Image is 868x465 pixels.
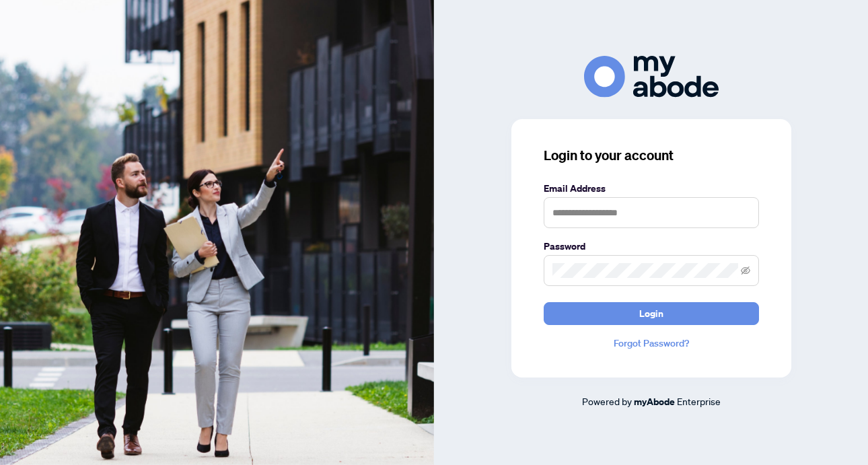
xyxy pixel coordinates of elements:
a: myAbode [634,394,675,409]
h3: Login to your account [544,146,759,165]
span: eye-invisible [741,266,750,275]
button: Login [544,302,759,325]
label: Email Address [544,181,759,196]
span: Powered by [582,395,632,407]
label: Password [544,239,759,254]
a: Forgot Password? [544,336,759,351]
span: Enterprise [677,395,721,407]
span: Login [639,303,663,324]
img: ma-logo [584,56,719,97]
